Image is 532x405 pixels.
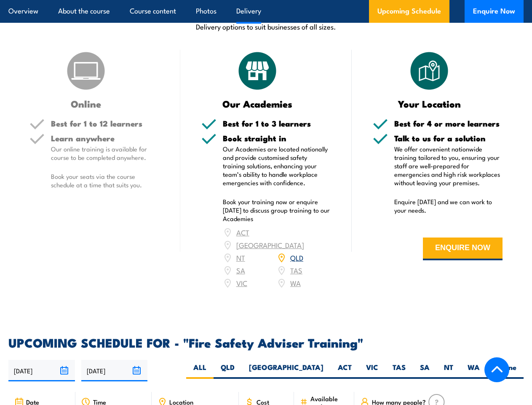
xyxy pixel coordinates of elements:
h5: Talk to us for a solution [394,134,503,142]
label: WA [460,362,487,379]
input: From date [8,360,75,381]
label: QLD [214,362,242,379]
p: Our Academies are located nationally and provide customised safety training solutions, enhancing ... [223,145,331,187]
h5: Best for 1 to 12 learners [51,119,159,127]
h3: Your Location [373,99,486,108]
label: NT [437,362,460,379]
label: ACT [331,362,359,379]
input: To date [81,360,148,381]
p: Our online training is available for course to be completed anywhere. [51,145,159,162]
p: Book your training now or enquire [DATE] to discuss group training to our Academies [223,197,331,223]
label: [GEOGRAPHIC_DATA] [242,362,331,379]
p: Enquire [DATE] and we can work to your needs. [394,197,503,214]
h5: Learn anywhere [51,134,159,142]
h5: Book straight in [223,134,331,142]
p: We offer convenient nationwide training tailored to you, ensuring your staff are well-prepared fo... [394,145,503,187]
p: Book your seats via the course schedule at a time that suits you. [51,172,159,189]
label: SA [413,362,437,379]
h3: Online [29,99,142,108]
p: Delivery options to suit businesses of all sizes. [8,22,524,31]
h5: Best for 4 or more learners [394,119,503,127]
button: ENQUIRE NOW [423,238,503,260]
h5: Best for 1 to 3 learners [223,119,331,127]
a: QLD [290,252,303,262]
h2: UPCOMING SCHEDULE FOR - "Fire Safety Adviser Training" [8,337,524,348]
label: ALL [186,362,214,379]
h3: Our Academies [201,99,314,108]
label: VIC [359,362,385,379]
label: TAS [385,362,413,379]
